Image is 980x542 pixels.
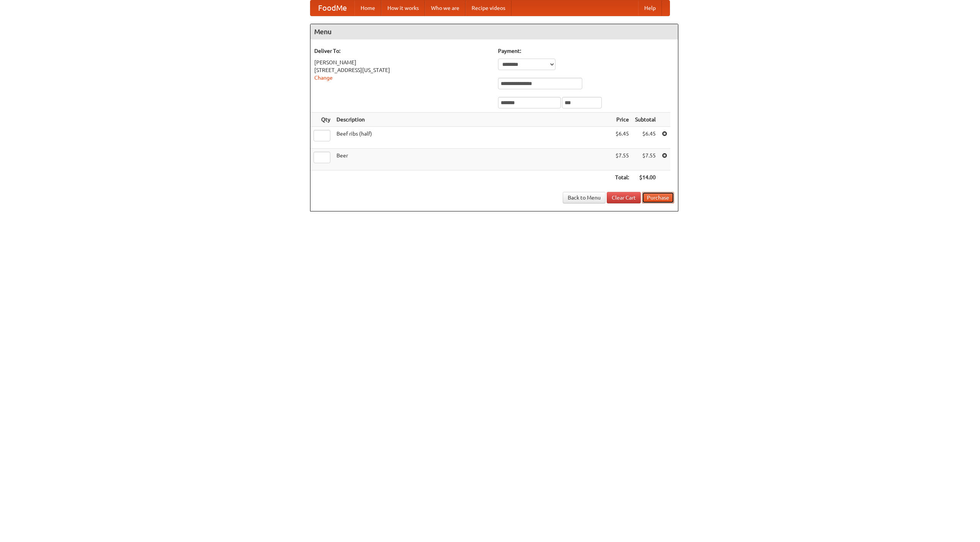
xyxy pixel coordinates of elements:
[612,127,632,149] td: $6.45
[632,149,659,170] td: $7.55
[632,170,659,185] th: $14.00
[612,113,632,127] th: Price
[638,0,662,16] a: Help
[425,0,465,16] a: Who we are
[632,127,659,149] td: $6.45
[607,192,641,203] a: Clear Cart
[314,59,490,66] div: [PERSON_NAME]
[381,0,425,16] a: How it works
[612,170,632,185] th: Total:
[314,75,333,81] a: Change
[310,24,678,39] h4: Menu
[310,0,354,16] a: FoodMe
[314,47,490,55] h5: Deliver To:
[632,113,659,127] th: Subtotal
[333,149,612,170] td: Beer
[612,149,632,170] td: $7.55
[354,0,381,16] a: Home
[642,192,674,203] button: Purchase
[333,113,612,127] th: Description
[314,66,490,74] div: [STREET_ADDRESS][US_STATE]
[498,47,674,55] h5: Payment:
[465,0,511,16] a: Recipe videos
[563,192,606,203] a: Back to Menu
[333,127,612,149] td: Beef ribs (half)
[310,113,333,127] th: Qty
